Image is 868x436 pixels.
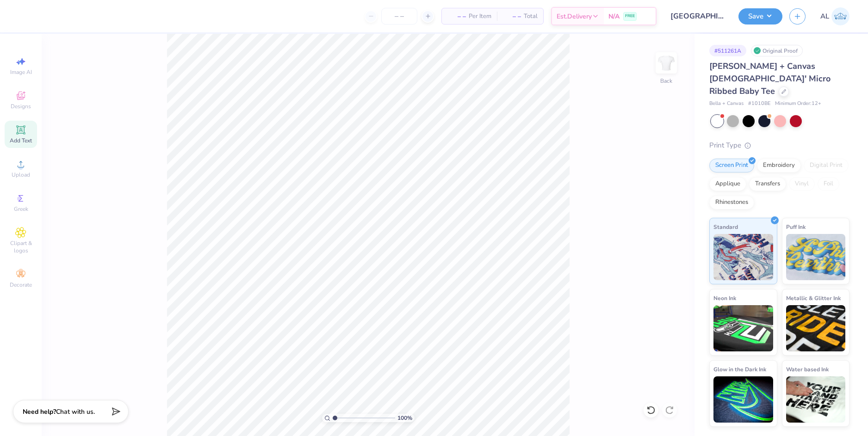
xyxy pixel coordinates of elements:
span: Chat with us. [56,407,95,416]
div: Back [660,77,672,85]
span: Bella + Canvas [709,100,744,108]
input: Untitled Design [663,7,732,25]
div: Foil [818,177,839,191]
span: Upload [12,171,30,178]
div: Print Type [709,140,849,151]
span: – – [447,12,466,21]
span: Designs [11,103,31,110]
div: # 511261A [709,45,746,56]
div: Embroidery [757,159,801,172]
img: Metallic & Glitter Ink [786,305,846,351]
button: Save [738,8,782,25]
img: Alyzza Lydia Mae Sobrino [831,7,849,25]
span: Est. Delivery [557,12,592,21]
div: Vinyl [789,177,815,191]
span: Total [524,12,538,21]
img: Glow in the Dark Ink [713,376,773,423]
img: Back [657,54,676,72]
div: Screen Print [709,159,754,172]
span: Metallic & Glitter Ink [786,293,841,303]
span: Decorate [10,281,32,289]
div: Applique [709,177,746,191]
span: [PERSON_NAME] + Canvas [DEMOGRAPHIC_DATA]' Micro Ribbed Baby Tee [709,61,831,97]
img: Neon Ink [713,305,773,351]
span: # 1010BE [748,100,770,108]
img: Puff Ink [786,234,846,280]
span: Glow in the Dark Ink [713,364,766,374]
span: Puff Ink [786,222,806,232]
span: – – [502,12,521,21]
span: N/A [608,12,620,21]
strong: Need help? [23,407,56,416]
span: FREE [625,13,635,19]
span: Standard [713,222,738,232]
span: Greek [14,205,28,213]
span: Minimum Order: 12 + [775,100,821,108]
span: 100 % [397,414,412,422]
span: Water based Ink [786,364,829,374]
img: Water based Ink [786,376,846,423]
span: Clipart & logos [5,239,37,254]
a: AL [820,7,849,25]
span: Image AI [10,68,32,76]
input: – – [381,8,417,25]
div: Rhinestones [709,196,754,209]
span: Add Text [10,137,32,144]
span: Neon Ink [713,293,736,303]
div: Original Proof [751,45,803,56]
div: Transfers [749,177,786,191]
img: Standard [713,234,773,280]
span: AL [820,11,829,22]
div: Digital Print [804,159,849,172]
span: Per Item [469,12,491,21]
